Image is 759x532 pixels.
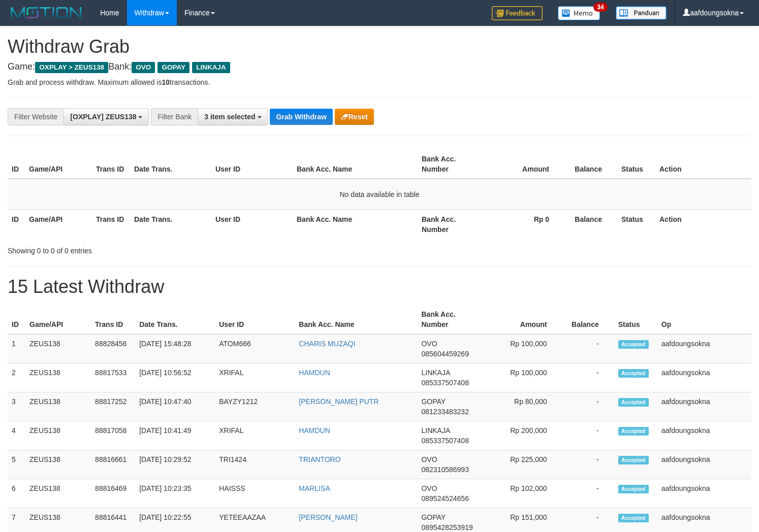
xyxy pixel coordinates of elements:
td: ZEUS138 [25,450,91,479]
td: 88828456 [91,334,135,363]
button: [OXPLAY] ZEUS138 [64,108,149,125]
span: GOPAY [421,513,445,521]
th: Bank Acc. Name [295,305,417,334]
th: Action [655,150,751,179]
td: 5 [8,450,25,479]
th: Date Trans. [130,210,211,239]
td: - [562,479,614,508]
span: OVO [421,455,437,463]
th: Game/API [25,210,92,239]
td: Rp 102,000 [484,479,562,508]
span: LINKAJA [421,369,450,377]
a: MARLISA [299,484,330,492]
th: Trans ID [92,210,130,239]
td: ZEUS138 [25,421,91,450]
th: ID [8,210,25,239]
span: Copy 081233483232 to clipboard [421,408,468,416]
span: Accepted [618,369,649,378]
th: Game/API [25,305,91,334]
td: TRI1424 [215,450,295,479]
span: OVO [421,484,437,492]
td: ZEUS138 [25,479,91,508]
td: 88816469 [91,479,135,508]
a: [PERSON_NAME] [299,513,357,521]
td: Rp 80,000 [484,392,562,421]
td: Rp 100,000 [484,334,562,363]
button: 3 item selected [198,108,268,125]
td: - [562,392,614,421]
td: ATOM666 [215,334,295,363]
th: User ID [215,305,295,334]
td: Rp 200,000 [484,421,562,450]
a: HAMDUN [299,369,330,377]
span: Accepted [618,485,649,493]
h1: Withdraw Grab [8,37,751,57]
span: Copy 089524524656 to clipboard [421,494,468,503]
img: Button%20Memo.svg [558,6,600,20]
th: Bank Acc. Number [418,150,485,179]
th: User ID [211,150,293,179]
a: TRIANTORO [299,455,340,463]
td: Rp 100,000 [484,363,562,392]
td: XRIFAL [215,421,295,450]
td: - [562,421,614,450]
td: [DATE] 10:56:52 [135,363,215,392]
th: Balance [562,305,614,334]
td: aafdoungsokna [657,334,751,363]
p: Grab and process withdraw. Maximum allowed is transactions. [8,77,751,87]
span: Accepted [618,427,649,436]
span: 34 [593,3,607,12]
strong: 10 [162,78,170,86]
td: ZEUS138 [25,334,91,363]
td: 88817058 [91,421,135,450]
th: Trans ID [91,305,135,334]
span: Copy 085604459269 to clipboard [421,350,468,358]
span: OVO [132,62,155,73]
th: Bank Acc. Number [417,305,484,334]
th: Bank Acc. Name [293,150,418,179]
td: 88817533 [91,363,135,392]
button: Reset [335,109,374,125]
th: Game/API [25,150,92,179]
th: Balance [564,210,617,239]
td: [DATE] 15:48:28 [135,334,215,363]
td: [DATE] 10:47:40 [135,392,215,421]
th: ID [8,150,25,179]
div: Filter Website [8,108,64,125]
span: Accepted [618,340,649,349]
td: HAISSS [215,479,295,508]
th: Amount [485,150,564,179]
th: Amount [484,305,562,334]
span: Copy 085337507408 to clipboard [421,437,468,445]
img: Feedback.jpg [492,6,543,20]
td: aafdoungsokna [657,450,751,479]
span: Copy 085337507408 to clipboard [421,379,468,387]
span: OXPLAY > ZEUS138 [35,62,108,73]
span: Accepted [618,398,649,407]
th: Rp 0 [485,210,564,239]
td: 2 [8,363,25,392]
div: Showing 0 to 0 of 0 entries [8,242,309,256]
th: Trans ID [92,150,130,179]
span: Accepted [618,514,649,522]
th: Action [655,210,751,239]
th: Status [617,210,655,239]
span: 3 item selected [204,113,255,121]
td: ZEUS138 [25,363,91,392]
a: HAMDUN [299,426,330,435]
td: XRIFAL [215,363,295,392]
th: Date Trans. [135,305,215,334]
td: - [562,334,614,363]
th: Op [657,305,751,334]
th: Balance [564,150,617,179]
h1: 15 Latest Withdraw [8,277,751,297]
td: 4 [8,421,25,450]
th: Status [614,305,657,334]
th: User ID [211,210,293,239]
span: Copy 082310586993 to clipboard [421,465,468,474]
span: Copy 0895428253919 to clipboard [421,523,472,531]
td: BAYZY1212 [215,392,295,421]
th: Date Trans. [130,150,211,179]
span: [OXPLAY] ZEUS138 [70,113,136,121]
td: - [562,363,614,392]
